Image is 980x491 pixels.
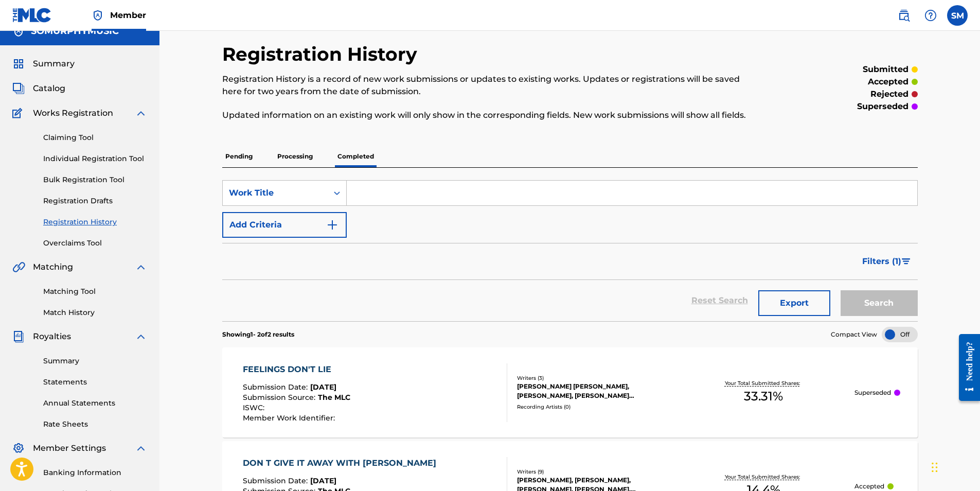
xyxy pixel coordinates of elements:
div: Writers ( 9 ) [517,468,672,476]
span: Works Registration [33,107,113,119]
a: Bulk Registration Tool [43,174,147,185]
a: Registration Drafts [43,196,147,206]
a: Banking Information [43,467,147,478]
p: Pending [222,146,256,167]
span: Member Work Identifier : [243,413,337,423]
img: search [898,9,910,22]
img: 9d2ae6d4665cec9f34b9.svg [326,219,338,231]
p: Updated information on an existing work will only show in the corresponding fields. New work subm... [222,109,758,121]
a: Individual Registration Tool [43,153,147,164]
img: expand [135,261,147,273]
img: help [924,9,937,22]
span: Submission Date : [243,476,310,485]
img: MLC Logo [12,8,52,23]
img: Works Registration [12,107,26,119]
a: Annual Statements [43,398,147,409]
span: Submission Source : [243,393,318,402]
span: The MLC [318,393,350,402]
a: Overclaims Tool [43,238,147,249]
span: Summary [33,58,75,70]
div: Help [920,5,941,26]
span: [DATE] [310,476,336,485]
p: accepted [868,76,908,88]
form: Search Form [222,180,918,321]
div: DON T GIVE IT AWAY WITH [PERSON_NAME] [243,457,441,469]
img: Catalog [12,82,25,95]
span: Filters ( 1 ) [862,255,901,268]
p: Completed [334,146,377,167]
img: Accounts [12,25,25,38]
p: Registration History is a record of new work submissions or updates to existing works. Updates or... [222,73,758,98]
h2: Registration History [222,43,422,66]
button: Add Criteria [222,212,347,238]
div: Writers ( 3 ) [517,374,672,382]
a: CatalogCatalog [12,82,65,95]
p: Your Total Submitted Shares: [725,473,803,481]
img: expand [135,442,147,454]
img: Member Settings [12,442,25,454]
img: Matching [12,261,25,273]
span: 33.31 % [744,387,783,406]
a: Registration History [43,217,147,227]
div: Drag [932,452,938,483]
a: Match History [43,307,147,318]
p: Processing [274,146,316,167]
p: Your Total Submitted Shares: [725,379,803,387]
a: Summary [43,356,147,366]
img: filter [902,258,911,265]
a: Rate Sheets [43,419,147,430]
span: Submission Date : [243,382,310,392]
a: Claiming Tool [43,132,147,143]
button: Filters (1) [856,249,918,274]
span: [DATE] [310,382,336,392]
div: Work Title [229,187,322,199]
img: expand [135,330,147,343]
h5: SOMURPHYMUSIC [31,25,119,37]
iframe: Resource Center [951,326,980,409]
a: Matching Tool [43,286,147,297]
p: Superseded [854,388,891,397]
span: Royalties [33,330,71,343]
span: Catalog [33,82,65,95]
span: Matching [33,261,73,273]
img: Summary [12,58,25,70]
div: User Menu [947,5,968,26]
span: Compact View [831,330,877,339]
span: ISWC : [243,403,267,412]
div: Recording Artists ( 0 ) [517,403,672,411]
span: Member [110,9,146,21]
p: Showing 1 - 2 of 2 results [222,330,294,339]
a: Public Search [894,5,914,26]
p: submitted [863,63,908,76]
img: Royalties [12,330,25,343]
a: SummarySummary [12,58,75,70]
p: superseded [857,100,908,113]
a: FEELINGS DON'T LIESubmission Date:[DATE]Submission Source:The MLCISWC:Member Work Identifier:Writ... [222,347,918,437]
span: Member Settings [33,442,106,454]
img: expand [135,107,147,119]
img: Top Rightsholder [92,9,104,22]
button: Export [758,290,830,316]
p: rejected [870,88,908,100]
div: [PERSON_NAME] [PERSON_NAME], [PERSON_NAME], [PERSON_NAME] [PERSON_NAME] [517,382,672,400]
iframe: Chat Widget [929,442,980,491]
p: Accepted [854,482,884,491]
a: Statements [43,377,147,388]
div: FEELINGS DON'T LIE [243,363,350,376]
